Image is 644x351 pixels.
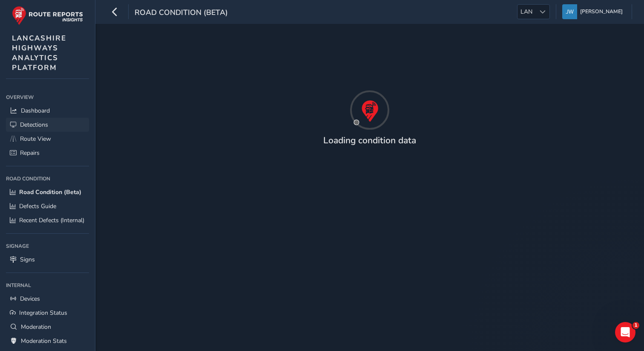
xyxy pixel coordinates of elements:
[580,4,623,19] span: [PERSON_NAME]
[6,292,89,306] a: Devices
[6,104,89,118] a: Dashboard
[6,240,89,252] div: Signage
[20,295,40,303] span: Devices
[6,279,89,292] div: Internal
[6,146,89,160] a: Repairs
[20,135,51,143] span: Route View
[20,121,48,129] span: Detections
[615,322,635,342] iframe: Intercom live chat
[562,4,626,19] button: [PERSON_NAME]
[21,337,67,345] span: Moderation Stats
[6,172,89,185] div: Road Condition
[12,33,66,73] span: LANCASHIRE HIGHWAYS ANALYTICS PLATFORM
[6,306,89,320] a: Integration Status
[6,320,89,334] a: Moderation
[21,323,51,331] span: Moderation
[6,252,89,267] a: Signs
[6,199,89,213] a: Defects Guide
[6,185,89,199] a: Road Condition (Beta)
[20,149,40,157] span: Repairs
[20,255,35,264] span: Signs
[562,4,577,19] img: diamond-layout
[6,132,89,146] a: Route View
[6,334,89,348] a: Moderation Stats
[135,7,228,19] span: Road Condition (Beta)
[12,6,83,25] img: rr logo
[323,135,416,146] h4: Loading condition data
[6,91,89,104] div: Overview
[21,107,50,115] span: Dashboard
[517,5,535,19] span: LAN
[19,188,81,196] span: Road Condition (Beta)
[19,309,67,317] span: Integration Status
[19,216,84,224] span: Recent Defects (Internal)
[632,322,639,329] span: 1
[19,202,56,210] span: Defects Guide
[6,118,89,132] a: Detections
[6,213,89,227] a: Recent Defects (Internal)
